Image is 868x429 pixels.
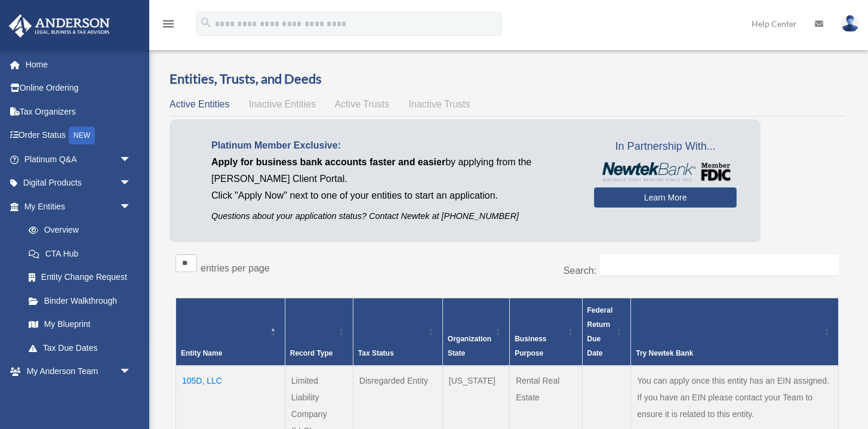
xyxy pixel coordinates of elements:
[290,349,333,357] span: Record Type
[211,209,576,224] p: Questions about your application status? Contact Newtek at [PHONE_NUMBER]
[841,15,859,32] img: User Pic
[594,137,737,156] span: In Partnership With...
[8,76,149,100] a: Online Ordering
[8,124,149,148] a: Order StatusNEW
[442,298,509,366] th: Organization State: Activate to sort
[119,360,143,384] span: arrow_drop_down
[17,266,143,289] a: Entity Change Request
[8,383,149,407] a: My Documentsarrow_drop_down
[8,53,149,76] a: Home
[119,147,143,172] span: arrow_drop_down
[17,218,137,242] a: Overview
[587,306,613,357] span: Federal Return Due Date
[211,137,576,154] p: Platinum Member Exclusive:
[211,187,576,204] p: Click "Apply Now" next to one of your entities to start an application.
[582,298,631,366] th: Federal Return Due Date: Activate to sort
[631,298,839,366] th: Try Newtek Bank : Activate to sort
[17,313,143,337] a: My Blueprint
[119,195,143,219] span: arrow_drop_down
[8,360,149,384] a: My Anderson Teamarrow_drop_down
[510,298,582,366] th: Business Purpose: Activate to sort
[600,162,731,181] img: NewtekBankLogoSM.png
[285,298,353,366] th: Record Type: Activate to sort
[636,346,820,360] div: Try Newtek Bank
[564,266,596,276] label: Search:
[594,187,737,208] a: Learn More
[409,99,470,109] span: Inactive Trusts
[8,147,149,171] a: Platinum Q&Aarrow_drop_down
[17,336,143,360] a: Tax Due Dates
[211,157,445,167] span: Apply for business bank accounts faster and easier
[199,16,213,29] i: search
[161,17,176,31] i: menu
[170,70,845,88] h3: Entities, Trusts, and Deeds
[17,242,143,266] a: CTA Hub
[201,263,270,273] label: entries per page
[211,154,576,187] p: by applying from the [PERSON_NAME] Client Portal.
[515,335,546,357] span: Business Purpose
[119,171,143,196] span: arrow_drop_down
[5,14,113,38] img: Anderson Advisors Platinum Portal
[119,383,143,408] span: arrow_drop_down
[335,99,390,109] span: Active Trusts
[358,349,394,357] span: Tax Status
[353,298,442,366] th: Tax Status: Activate to sort
[17,289,143,313] a: Binder Walkthrough
[176,298,285,366] th: Entity Name: Activate to invert sorting
[8,195,143,218] a: My Entitiesarrow_drop_down
[69,126,95,144] div: NEW
[8,100,149,124] a: Tax Organizers
[249,99,316,109] span: Inactive Entities
[181,349,222,357] span: Entity Name
[8,171,149,195] a: Digital Productsarrow_drop_down
[448,335,491,357] span: Organization State
[170,99,229,109] span: Active Entities
[161,21,176,31] a: menu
